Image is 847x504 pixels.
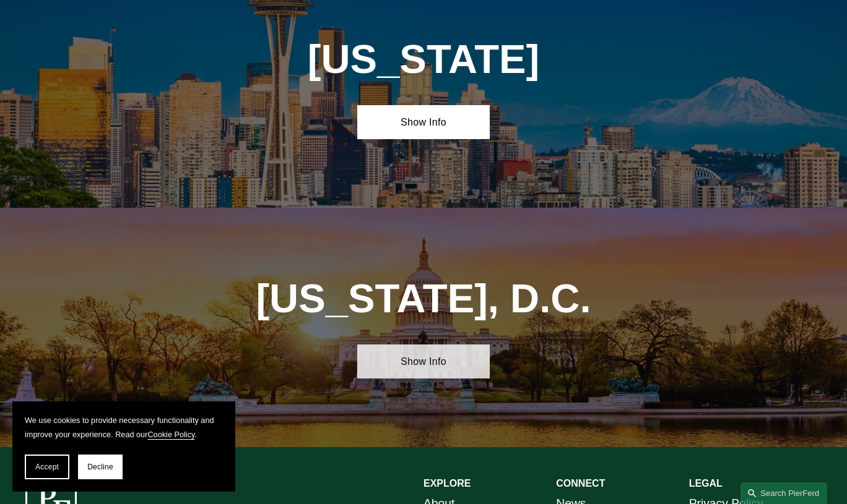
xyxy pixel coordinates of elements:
a: Search this site [741,482,827,504]
strong: LEGAL [689,478,723,489]
strong: EXPLORE [423,478,471,489]
h1: [US_STATE], D.C. [225,276,623,322]
a: Show Info [357,105,490,139]
a: Show Info [357,344,490,378]
span: Decline [87,463,113,471]
a: Cookie Policy [147,430,194,439]
section: Cookie banner [12,401,235,492]
h1: [US_STATE] [291,36,557,83]
p: We use cookies to provide necessary functionality and improve your experience. Read our . [25,414,223,442]
button: Decline [78,455,123,479]
span: Accept [35,463,59,471]
strong: CONNECT [556,478,605,489]
button: Accept [25,455,69,479]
